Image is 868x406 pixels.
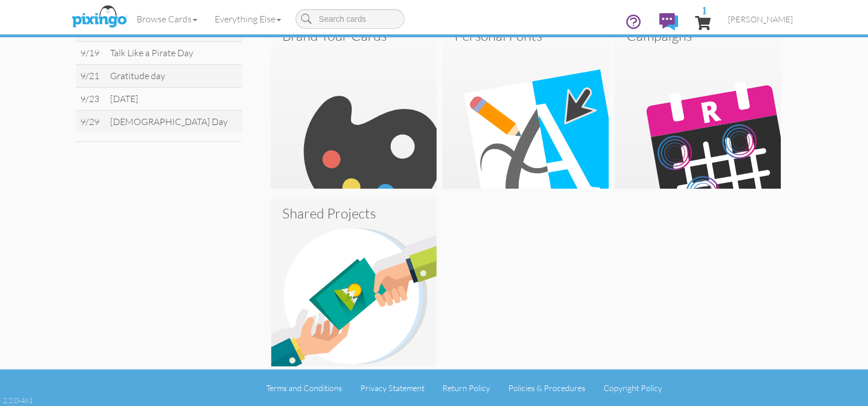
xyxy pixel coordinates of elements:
h3: Shared Projects [282,206,426,221]
td: 9/19 [76,42,106,65]
a: Browse Cards [128,5,206,33]
a: Terms and Conditions [266,383,342,393]
a: Copyright Policy [604,383,662,393]
span: 1 [702,5,707,15]
td: 9/29 [76,110,106,132]
td: 9/21 [76,64,106,87]
a: Everything Else [206,5,290,33]
td: [DATE] [106,87,242,110]
img: pixingo logo [69,3,130,32]
img: brand-cards.svg [271,22,437,189]
a: Return Policy [442,383,490,393]
input: Search cards [295,9,404,29]
a: [PERSON_NAME] [719,5,801,34]
a: Privacy Statement [360,383,424,393]
td: Talk Like a Pirate Day [106,42,242,65]
img: comments.svg [659,13,678,30]
span: [PERSON_NAME] [728,14,793,24]
td: Gratitude day [106,64,242,87]
td: 9/23 [76,87,106,110]
a: 1 [695,5,711,39]
img: ripll_dashboard.svg [614,22,781,189]
td: [DEMOGRAPHIC_DATA] Day [106,110,242,132]
div: 2.2.0-461 [3,395,33,405]
img: personal-font.svg [442,22,609,189]
img: shared-projects.png [271,200,437,366]
a: Policies & Procedures [508,383,585,393]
